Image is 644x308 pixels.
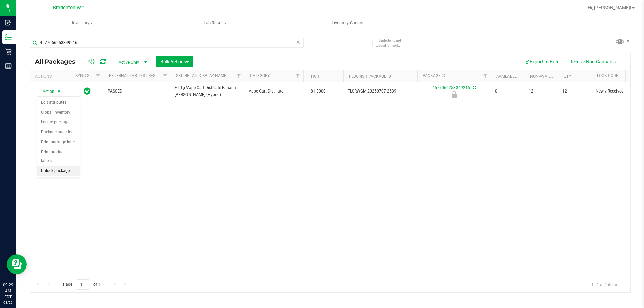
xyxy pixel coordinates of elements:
span: 0 [495,88,521,95]
span: Hi, [PERSON_NAME]! [588,5,631,10]
li: Unlock package [37,166,80,176]
a: Filter [480,70,491,82]
p: 09:29 AM EDT [3,282,13,300]
iframe: Resource center [7,254,27,274]
inline-svg: Reports [5,63,12,69]
a: Flourish Package ID [349,74,391,79]
p: 08/26 [3,300,13,305]
input: 1 [77,279,89,290]
a: Non-Available [530,74,560,79]
a: Qty [563,74,571,79]
a: Filter [292,70,303,82]
span: 1 - 1 of 1 items [586,279,624,289]
span: All Packages [35,58,82,65]
a: Package ID [423,73,445,78]
span: 12 [562,88,588,95]
span: Inventory [16,20,149,26]
inline-svg: Inventory [5,34,12,41]
span: Page of 1 [57,279,106,290]
a: Filter [233,70,245,82]
span: PASSED [108,88,167,95]
span: Sync from Compliance System [472,85,476,90]
button: Export to Excel [520,56,565,67]
a: Inventory [16,16,149,30]
a: Sync Status [75,73,101,78]
a: Sku Retail Display Name [176,73,226,78]
span: In Sync [84,86,91,96]
a: 4577066253349216 [432,85,470,90]
li: Edit attributes [37,98,80,108]
li: Package audit log [37,127,80,137]
span: Bradenton WC [53,5,84,11]
li: Print package label [37,137,80,147]
input: Search Package ID, Item Name, SKU, Lot or Part Number... [30,38,304,48]
li: Locate package [37,117,80,127]
span: Include items not tagged for facility [376,38,409,48]
inline-svg: Inbound [5,19,12,26]
button: Receive Non-Cannabis [565,56,620,67]
inline-svg: Retail [5,48,12,55]
a: Filter [160,70,171,82]
div: Newly Received [416,91,492,98]
span: 12 [529,88,554,95]
a: THC% [309,74,320,79]
li: Global inventory [37,108,80,118]
span: Bulk Actions [160,59,189,64]
span: Newly Received [596,88,638,95]
span: select [55,87,63,96]
a: Available [496,74,517,79]
span: 81.3000 [307,86,329,96]
span: FT 1g Vape Cart Distillate Banana [PERSON_NAME] (Hybrid) [175,85,240,98]
span: Clear [296,38,300,46]
button: Bulk Actions [156,56,193,67]
div: Actions [35,74,67,79]
span: FLSRWGM-20250707-2539 [347,88,413,95]
span: Lab Results [195,20,235,26]
span: Inventory Counts [323,20,372,26]
a: Lab Results [149,16,281,30]
a: External Lab Test Result [109,73,162,78]
span: Vape Cart Distillate [249,88,299,95]
a: Lock Code [597,73,619,78]
li: Print product labels [37,147,80,166]
a: Filter [93,70,104,82]
a: Inventory Counts [281,16,414,30]
a: Category [250,73,270,78]
span: Action [37,87,55,96]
